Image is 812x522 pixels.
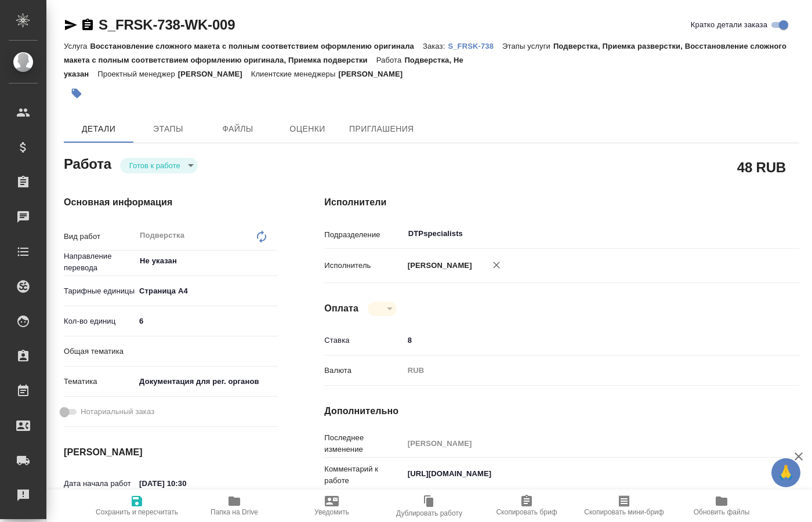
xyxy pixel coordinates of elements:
p: [PERSON_NAME] [178,70,251,78]
p: S_FRSK-738 [448,42,502,50]
p: [PERSON_NAME] [404,260,472,271]
button: Готов к работе [126,161,184,171]
p: Клиентские менеджеры [251,70,339,78]
p: Услуга [64,42,90,50]
div: Готов к работе [368,302,397,316]
p: Направление перевода [64,251,135,274]
p: Общая тематика [64,346,135,357]
button: Удалить исполнителя [484,252,509,278]
h4: Оплата [324,302,358,316]
span: Этапы [140,122,196,136]
h4: [PERSON_NAME] [64,445,278,459]
div: Страница А4 [135,281,278,301]
div: RUB [404,361,760,380]
span: Обновить файлы [694,508,750,516]
div: Готов к работе [120,158,198,173]
button: Сохранить и пересчитать [88,490,186,522]
button: Open [271,260,274,262]
p: Заказ: [423,42,448,50]
h4: Основная информация [64,195,278,209]
span: Скопировать мини-бриф [584,508,664,516]
p: Подразделение [324,229,403,241]
button: Скопировать бриф [478,490,575,522]
span: Файлы [210,122,266,136]
p: Проектный менеджер [97,70,177,78]
div: ​ [135,342,278,361]
button: Open [753,233,756,235]
span: Папка на Drive [211,508,258,516]
button: Скопировать ссылку для ЯМессенджера [64,18,78,32]
input: ✎ Введи что-нибудь [135,313,278,329]
p: Дата начала работ [64,478,135,490]
span: Приглашения [349,122,414,136]
p: Работа [376,56,405,64]
p: [PERSON_NAME] [338,70,411,78]
input: ✎ Введи что-нибудь [135,475,237,492]
textarea: [URL][DOMAIN_NAME] [404,464,760,484]
span: Нотариальный заказ [81,406,154,418]
button: Дублировать работу [380,490,478,522]
span: Сохранить и пересчитать [96,508,178,516]
h4: Дополнительно [324,404,799,418]
input: Пустое поле [404,435,760,452]
span: Оценки [280,122,335,136]
p: Комментарий к работе [324,463,403,487]
button: 🙏 [771,458,800,487]
button: Скопировать ссылку [81,18,95,32]
div: Документация для рег. органов [135,372,278,391]
p: Восстановление сложного макета с полным соответствием оформлению оригинала [90,42,423,50]
button: Добавить тэг [64,81,89,106]
p: Кол-во единиц [64,316,135,327]
h2: 48 RUB [737,157,786,177]
button: Папка на Drive [186,490,283,522]
span: 🙏 [776,461,796,485]
h4: Исполнители [324,195,799,209]
h2: Работа [64,153,111,173]
a: S_FRSK-738 [448,41,502,50]
button: Обновить файлы [673,490,770,522]
p: Валюта [324,365,403,376]
span: Кратко детали заказа [691,19,767,31]
p: Исполнитель [324,260,403,271]
a: S_FRSK-738-WK-009 [99,17,235,32]
button: Уведомить [283,490,380,522]
input: ✎ Введи что-нибудь [404,332,760,349]
span: Скопировать бриф [496,508,557,516]
p: Вид работ [64,231,135,242]
button: Скопировать мини-бриф [575,490,673,522]
p: Тематика [64,376,135,387]
p: Последнее изменение [324,432,403,455]
span: Дублировать работу [396,509,462,517]
span: Детали [71,122,126,136]
p: Ставка [324,335,403,346]
p: Тарифные единицы [64,285,135,297]
p: Этапы услуги [502,42,553,50]
span: Уведомить [314,508,349,516]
